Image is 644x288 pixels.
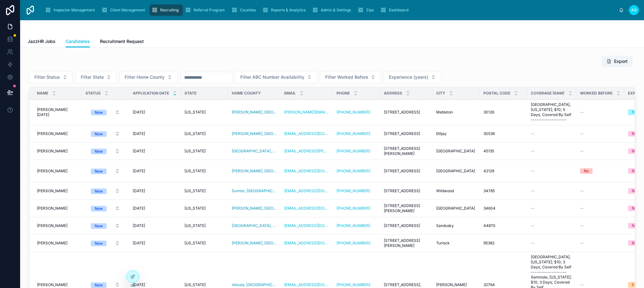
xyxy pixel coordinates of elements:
span: Filter Worked Before [325,74,368,80]
span: Admin & Settings [321,8,351,13]
a: [PERSON_NAME] [DATE] [37,107,78,117]
span: -- [531,131,535,136]
a: Select Button [85,237,125,249]
a: [STREET_ADDRESS], [384,282,429,287]
span: [US_STATE] [184,131,206,136]
span: [US_STATE] [184,110,206,115]
a: [PERSON_NAME], [GEOGRAPHIC_DATA] [232,131,277,136]
a: Select Button [85,220,125,232]
span: Filter State [81,74,104,80]
a: Reports & Analytics [260,4,310,16]
a: [EMAIL_ADDRESS][DOMAIN_NAME] [284,282,329,287]
a: [PHONE_NUMBER] [337,206,370,211]
span: -- [580,110,584,115]
span: Postal Code [483,91,510,96]
a: Inspector Management [43,4,99,16]
span: -- [580,149,584,154]
a: JazzHR Jobs [28,36,56,48]
button: Select Button [86,107,125,118]
span: [GEOGRAPHIC_DATA] [436,169,475,174]
a: Select Button [85,128,125,140]
a: Sandusky [436,223,476,228]
span: [STREET_ADDRESS] [384,223,420,228]
a: [EMAIL_ADDRESS][DOMAIN_NAME] [284,188,329,193]
a: [GEOGRAPHIC_DATA], [GEOGRAPHIC_DATA] [232,223,277,228]
span: -- [580,241,584,246]
a: [PHONE_NUMBER] [337,223,370,228]
span: [PERSON_NAME] [37,149,67,154]
a: Zips [355,4,378,16]
a: [PHONE_NUMBER] [337,188,370,193]
span: -- [531,241,535,246]
span: Reports & Analytics [271,8,306,13]
span: [US_STATE] [184,241,206,246]
span: Phone [337,91,350,96]
span: Wildwood [436,188,454,193]
span: -- [580,188,584,193]
span: [PERSON_NAME] [37,131,67,136]
span: Client Management [110,8,145,13]
a: [PERSON_NAME], [GEOGRAPHIC_DATA] [232,206,277,211]
a: [US_STATE] [184,241,224,246]
a: [STREET_ADDRESS] [384,188,429,193]
a: 44870 [483,223,523,228]
a: [STREET_ADDRESS] [384,223,429,228]
a: [PERSON_NAME] [37,206,78,211]
a: Volusia, [GEOGRAPHIC_DATA] [232,282,277,287]
div: New [95,149,103,154]
span: Zips [366,8,374,13]
span: [US_STATE] [184,169,206,174]
a: Select Button [85,165,125,177]
span: Turlock [436,241,450,246]
a: [PHONE_NUMBER] [337,223,376,228]
span: [US_STATE] [184,282,206,287]
a: Ellijay [436,131,476,136]
span: -- [531,206,535,211]
span: 30126 [483,110,494,115]
a: [PHONE_NUMBER] [337,188,376,193]
span: AG [631,8,637,13]
span: [PERSON_NAME] [37,241,67,246]
span: [GEOGRAPHIC_DATA] [436,149,475,154]
a: Select Button [85,202,125,214]
a: [DATE] [133,282,177,287]
a: [PHONE_NUMBER] [337,282,376,287]
span: [PERSON_NAME] [37,282,67,287]
a: 34785 [483,188,523,193]
span: Status [85,91,101,96]
a: [PERSON_NAME] [37,282,78,287]
img: App logo [25,5,35,15]
a: [STREET_ADDRESS][PERSON_NAME] [384,238,429,248]
span: Email [284,91,296,96]
a: Counties [229,4,260,16]
a: [PHONE_NUMBER] [337,110,370,115]
a: Sumter, [GEOGRAPHIC_DATA] [232,188,277,193]
span: [PERSON_NAME], [GEOGRAPHIC_DATA] [232,110,277,115]
a: -- [531,169,572,174]
span: Counties [240,8,256,13]
span: [STREET_ADDRESS] [384,169,420,174]
span: 30536 [483,131,495,136]
a: No [580,168,620,174]
span: -- [580,282,584,287]
span: 42129 [483,169,494,174]
a: -- [580,241,620,246]
a: [EMAIL_ADDRESS][DOMAIN_NAME] [284,223,329,228]
span: [US_STATE] [184,149,206,154]
span: 95382 [483,241,495,246]
a: [EMAIL_ADDRESS][DOMAIN_NAME] [284,206,329,211]
a: Wildwood [436,188,476,193]
a: Mableton [436,110,476,115]
div: New [95,169,103,174]
a: -- [580,131,620,136]
span: [US_STATE] [184,223,206,228]
a: [STREET_ADDRESS] [384,110,429,115]
a: 42129 [483,169,523,174]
